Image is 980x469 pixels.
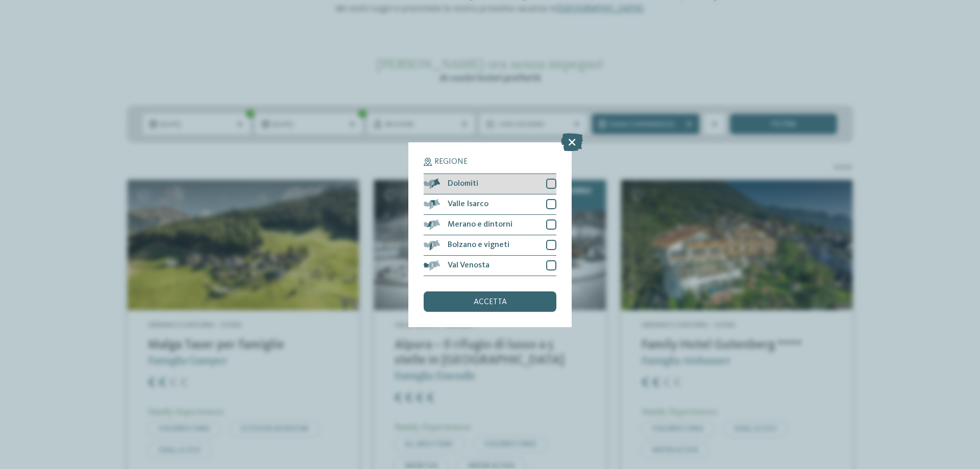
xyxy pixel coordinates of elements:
span: Valle Isarco [448,200,488,208]
span: Bolzano e vigneti [448,241,509,249]
span: accetta [474,298,507,306]
span: Regione [434,158,468,166]
span: Merano e dintorni [448,220,512,229]
span: Val Venosta [448,261,489,269]
span: Dolomiti [448,180,478,188]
